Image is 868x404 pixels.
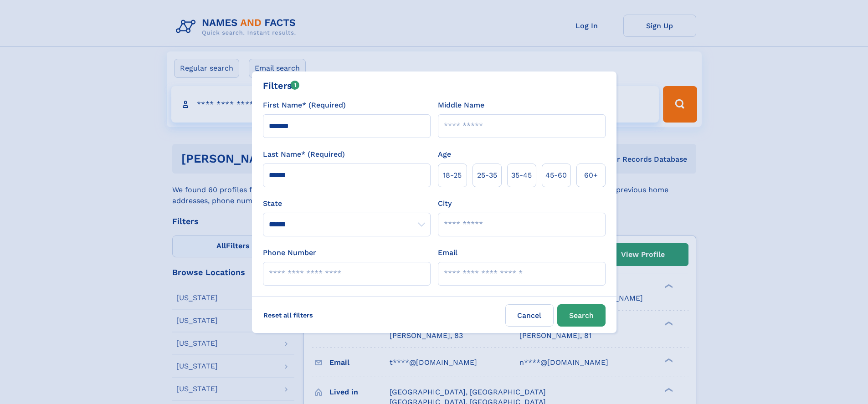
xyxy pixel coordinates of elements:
label: Phone Number [263,247,316,258]
div: Filters [263,79,300,92]
span: 25‑35 [477,170,497,181]
label: First Name* (Required) [263,100,346,111]
label: Cancel [505,304,554,327]
label: Last Name* (Required) [263,149,345,160]
label: Email [438,247,457,258]
span: 18‑25 [443,170,462,181]
span: 60+ [584,170,598,181]
span: 35‑45 [511,170,532,181]
button: Search [557,304,606,327]
label: Reset all filters [257,304,319,326]
label: City [438,198,452,209]
span: 45‑60 [545,170,567,181]
label: Age [438,149,451,160]
label: Middle Name [438,100,484,111]
label: State [263,198,431,209]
